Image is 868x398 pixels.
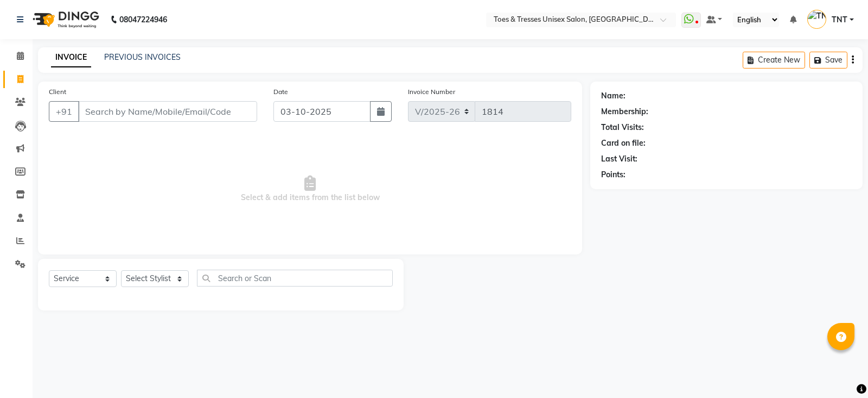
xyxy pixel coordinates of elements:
[119,4,167,35] b: 08047224946
[49,87,66,97] label: Client
[28,4,102,35] img: logo
[743,52,805,69] button: Create New
[51,48,91,67] a: INVOICE
[601,138,646,149] div: Card on file:
[104,52,181,62] a: PREVIOUS INVOICES
[49,101,79,122] button: +91
[832,14,847,26] span: TNT
[822,355,857,387] iframe: chat widget
[601,153,637,165] div: Last Visit:
[807,10,826,29] img: TNT
[601,90,626,102] div: Name:
[809,52,847,69] button: Save
[601,122,644,133] div: Total Visits:
[49,135,571,244] span: Select & add items from the list below
[601,106,648,117] div: Membership:
[601,169,626,181] div: Points:
[273,87,288,97] label: Date
[78,101,257,122] input: Search by Name/Mobile/Email/Code
[408,87,455,97] label: Invoice Number
[197,270,393,287] input: Search or Scan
